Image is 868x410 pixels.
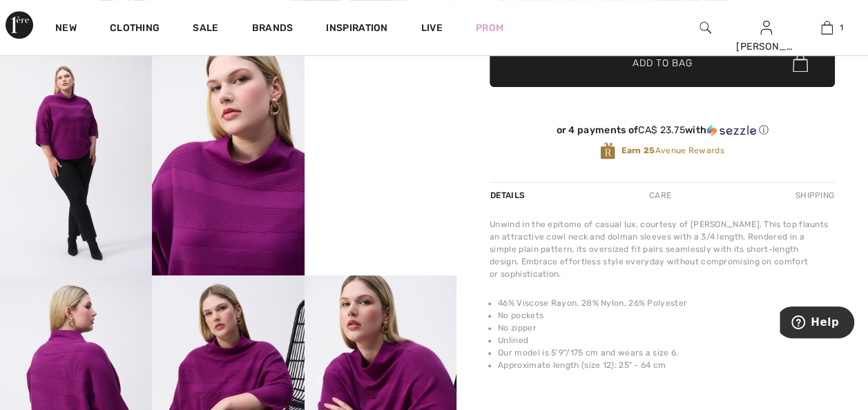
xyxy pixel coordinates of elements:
li: No zipper [498,322,835,334]
span: Inspiration [326,22,387,37]
div: Shipping [792,183,835,208]
li: Approximate length (size 12): 25" - 64 cm [498,359,835,371]
div: Details [490,183,528,208]
img: 1ère Avenue [6,11,33,39]
a: Prom [476,21,503,35]
a: Clothing [110,22,160,37]
button: Add to Bag [490,39,835,87]
img: Avenue Rewards [600,141,615,160]
a: Brands [252,22,293,37]
img: Sezzle [706,124,756,137]
img: My Info [760,19,772,36]
span: Avenue Rewards [621,144,724,157]
li: 46% Viscose Rayon, 28% Nylon, 26% Polyester [498,297,835,309]
div: [PERSON_NAME] [736,39,795,54]
span: CA$ 23.75 [638,124,685,136]
li: Unlined [498,334,835,346]
strong: Earn 25 [621,146,655,155]
span: 1 [840,21,843,34]
img: search the website [700,19,711,36]
a: Live [421,21,443,35]
a: New [55,22,77,37]
a: Sign In [760,21,772,34]
a: Sale [193,22,218,37]
div: Unwind in the epitome of casual lux, courtesy of [PERSON_NAME]. This top flaunts an attractive co... [490,218,835,280]
li: Our model is 5'9"/175 cm and wears a size 6. [498,346,835,359]
img: My Bag [821,19,833,36]
div: or 4 payments ofCA$ 23.75withSezzle Click to learn more about Sezzle [490,124,835,141]
img: Bag.svg [793,54,808,72]
img: Cowl Neck Top Style 243953. 4 [152,48,304,275]
a: 1 [797,19,856,36]
div: Care [637,183,683,208]
span: Add to Bag [633,56,692,70]
div: or 4 payments of with [490,124,835,137]
iframe: Opens a widget where you can find more information [780,306,854,341]
video: Your browser does not support the video tag. [305,48,456,124]
li: No pockets [498,309,835,322]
